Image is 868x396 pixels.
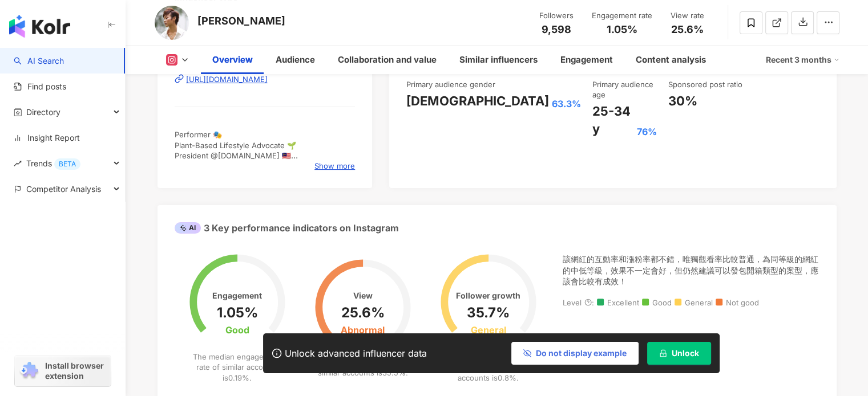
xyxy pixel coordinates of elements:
[285,348,427,359] div: Unlock advanced influencer data
[672,349,699,358] span: Unlock
[459,53,538,67] div: Similar influencers
[535,10,578,22] div: Followers
[560,53,613,67] div: Engagement
[18,362,40,380] img: chrome extension
[14,160,22,168] span: rise
[592,103,634,138] div: 25-34 y
[175,222,399,234] div: 3 Key performance indicators on Instagram
[228,373,249,382] span: 0.19%
[766,51,839,69] div: Recent 3 months
[563,299,819,307] div: Level :
[212,53,253,67] div: Overview
[552,97,581,110] div: 63.3%
[647,342,711,365] button: Unlock
[406,92,549,110] div: [DEMOGRAPHIC_DATA]
[536,349,627,358] span: Do not display example
[716,299,759,307] span: Not good
[175,222,201,234] div: AI
[637,125,657,138] div: 76%
[341,305,385,321] div: 25.6%
[668,92,697,110] div: 30%
[659,349,667,357] span: lock
[9,15,70,38] img: logo
[597,299,639,307] span: Excellent
[511,342,639,365] button: Do not display example
[155,6,189,40] img: KOL Avatar
[26,176,101,202] span: Competitor Analysis
[45,361,107,381] span: Install browser extension
[563,254,819,287] div: 該網紅的互動率和漲粉率都不錯，唯獨觀看率比較普通，為同等級的網紅的中低等級，效果不一定會好，但仍然建議可以發包開箱類型的案型，應該會比較有成效！
[382,368,406,377] span: 35.5%
[276,53,315,67] div: Audience
[175,74,356,84] a: [URL][DOMAIN_NAME]
[186,74,268,84] div: [URL][DOMAIN_NAME]
[642,299,672,307] span: Good
[14,81,66,92] a: Find posts
[338,53,437,67] div: Collaboration and value
[175,130,327,191] span: Performer 🎭 Plant-Based Lifestyle Advocate 🌱 President @[DOMAIN_NAME] 🇲🇾 @davinadavegan MARTABAT:...
[542,23,571,35] span: 9,598
[341,325,385,336] div: Abnormal
[54,158,80,170] div: BETA
[666,10,709,22] div: View rate
[197,14,285,28] div: [PERSON_NAME]
[636,53,706,67] div: Content analysis
[14,55,64,67] a: searchAI Search
[14,132,80,144] a: Insight Report
[225,325,249,336] div: Good
[592,79,657,100] div: Primary audience age
[15,356,111,386] a: chrome extensionInstall browser extension
[353,291,373,300] div: View
[314,161,355,171] span: Show more
[471,325,506,336] div: General
[456,291,520,300] div: Follower growth
[467,305,510,321] div: 35.7%
[675,299,713,307] span: General
[592,10,652,22] div: Engagement rate
[26,99,60,125] span: Directory
[212,291,262,300] div: Engagement
[671,24,704,35] span: 25.6%
[607,24,637,35] span: 1.05%
[26,150,80,176] span: Trends
[668,79,742,89] div: Sponsored post ratio
[217,305,258,321] div: 1.05%
[498,373,516,382] span: 0.8%
[406,79,495,89] div: Primary audience gender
